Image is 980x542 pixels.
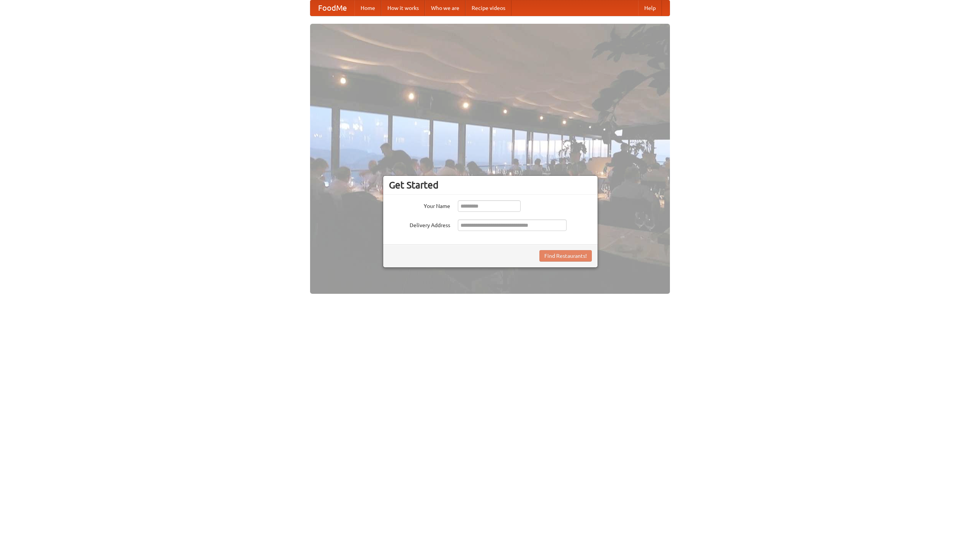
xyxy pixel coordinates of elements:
a: Recipe videos [465,0,511,16]
button: Find Restaurants! [539,250,592,262]
h3: Get Started [389,179,592,191]
a: Who we are [425,0,465,16]
a: FoodMe [310,0,354,16]
a: How it works [381,0,425,16]
a: Help [638,0,662,16]
label: Delivery Address [389,219,450,229]
a: Home [354,0,381,16]
label: Your Name [389,200,450,210]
